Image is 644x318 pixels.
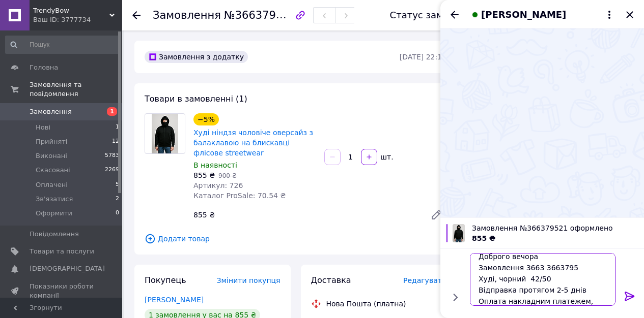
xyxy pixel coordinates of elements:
[145,296,204,304] a: [PERSON_NAME]
[378,152,395,162] div: шт.
[145,51,248,63] div: Замовлення з додатку
[36,166,70,175] span: Скасовані
[145,275,186,285] span: Покупець
[145,233,446,244] span: Додати товар
[105,166,119,175] span: 2269
[112,137,119,146] span: 12
[624,9,636,21] button: Закрити
[217,276,281,284] span: Змінити покупця
[472,234,495,242] span: 855 ₴
[189,208,422,222] div: 855 ₴
[36,137,67,146] span: Прийняті
[403,276,446,284] span: Редагувати
[36,180,68,189] span: Оплачені
[116,123,119,132] span: 1
[30,230,79,239] span: Повідомлення
[449,291,462,304] button: Показати кнопки
[36,209,72,218] span: Оформити
[449,9,461,21] button: Назад
[481,8,566,21] span: [PERSON_NAME]
[193,113,219,125] div: −5%
[116,209,119,218] span: 0
[145,94,247,104] span: Товари в замовленні (1)
[193,171,215,179] span: 855 ₴
[116,180,119,189] span: 5
[30,247,94,256] span: Товари та послуги
[453,224,465,242] img: 6852977909_w100_h100_hudi-nindzya-muzhskoe.jpg
[30,63,58,72] span: Головна
[30,264,105,273] span: [DEMOGRAPHIC_DATA]
[472,223,638,233] span: Замовлення №366379521 оформлено
[426,205,446,225] a: Редагувати
[5,36,120,54] input: Пошук
[30,282,94,300] span: Показники роботи компанії
[33,6,109,15] span: TrendyBow
[36,123,50,132] span: Нові
[218,172,237,179] span: 900 ₴
[400,53,446,61] time: [DATE] 22:18
[390,10,484,20] div: Статус замовлення
[311,275,351,285] span: Доставка
[132,10,141,20] div: Повернутися назад
[193,181,243,189] span: Артикул: 726
[324,299,409,309] div: Нова Пошта (платна)
[107,107,117,116] span: 1
[193,129,313,157] a: Худі ніндзя чоловіче оверсайз з балаклавою на блискавці флісове streetwear
[36,195,73,204] span: Зв'язатися
[224,9,296,21] span: №366379521
[30,107,72,116] span: Замовлення
[152,114,178,153] img: Худі ніндзя чоловіче оверсайз з балаклавою на блискавці флісове streetwear
[153,9,221,21] span: Замовлення
[36,151,67,161] span: Виконані
[105,151,119,161] span: 5783
[470,253,615,306] textarea: Доброго вечора Замовлення 3663 3663795 Худі, чорний 42/50 Відправка протягом 2-5 днів Оплата накл...
[30,80,122,99] span: Замовлення та повідомлення
[116,195,119,204] span: 2
[469,8,615,21] button: [PERSON_NAME]
[33,15,122,24] div: Ваш ID: 3777734
[193,161,237,169] span: В наявності
[193,192,286,200] span: Каталог ProSale: 70.54 ₴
